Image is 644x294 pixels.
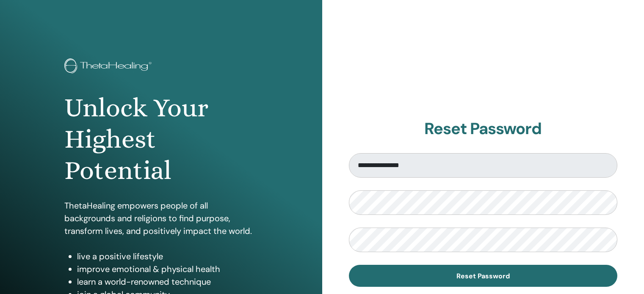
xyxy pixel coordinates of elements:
[456,272,510,280] span: Reset Password
[349,265,618,287] button: Reset Password
[64,92,258,187] h1: Unlock Your Highest Potential
[77,263,258,275] li: improve emotional & physical health
[64,199,258,237] p: ThetaHealing empowers people of all backgrounds and religions to find purpose, transform lives, a...
[77,250,258,263] li: live a positive lifestyle
[349,119,618,139] h2: Reset Password
[77,275,258,288] li: learn a world-renowned technique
